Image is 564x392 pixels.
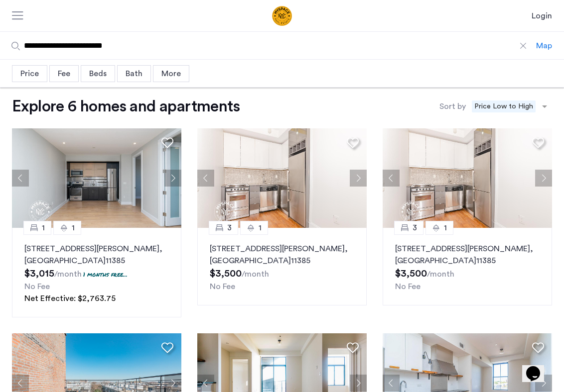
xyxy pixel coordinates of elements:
img: 1996_638385349928438804.png [12,128,181,228]
div: Price [12,65,47,82]
button: Previous apartment [197,375,214,392]
h1: Explore 6 homes and apartments [12,97,240,116]
span: $3,500 [210,269,242,279]
button: Previous apartment [12,170,29,187]
button: Next apartment [535,375,552,392]
img: 1995_638651379304634098.jpeg [383,128,552,228]
sub: /month [427,270,454,278]
button: Previous apartment [197,170,214,187]
a: 31[STREET_ADDRESS][PERSON_NAME], [GEOGRAPHIC_DATA]11385No Fee [383,228,552,305]
div: Map [536,40,552,52]
button: Next apartment [164,375,181,392]
div: Bath [117,65,151,82]
a: 11[STREET_ADDRESS][PERSON_NAME], [GEOGRAPHIC_DATA]113851 months free...No FeeNet Effective: $2,76... [12,228,181,317]
span: 3 [413,222,417,234]
a: Cazamio Logo [233,6,331,26]
p: 1 months free... [83,270,128,279]
span: No Fee [395,283,421,291]
span: 3 [227,222,232,234]
button: Next apartment [164,170,181,187]
span: $3,500 [395,269,427,279]
a: 31[STREET_ADDRESS][PERSON_NAME], [GEOGRAPHIC_DATA]11385No Fee [197,228,367,305]
span: 1 [72,222,75,234]
sub: /month [242,270,269,278]
img: logo [233,6,331,26]
p: [STREET_ADDRESS][PERSON_NAME] 11385 [24,243,169,267]
button: Next apartment [535,170,552,187]
button: Previous apartment [12,375,29,392]
span: $3,015 [24,269,54,279]
span: Fee [58,70,70,78]
button: Next apartment [350,375,367,392]
p: [STREET_ADDRESS][PERSON_NAME] 11385 [210,243,354,267]
span: 1 [42,222,45,234]
a: Login [532,10,552,22]
span: Net Effective: $2,763.75 [24,294,116,302]
label: Sort by [439,100,466,112]
div: More [153,65,189,82]
span: 1 [259,222,262,234]
button: Next apartment [350,170,367,187]
span: No Fee [24,283,50,291]
button: Previous apartment [383,375,400,392]
button: Previous apartment [383,170,400,187]
ng-select: sort-apartment [468,98,552,115]
iframe: chat widget [522,352,554,382]
span: 1 [444,222,447,234]
sub: /month [54,270,82,278]
span: No Fee [210,283,235,291]
span: Price Low to High [472,100,536,112]
p: [STREET_ADDRESS][PERSON_NAME] 11385 [395,243,540,267]
img: 1995_638651379304634098.jpeg [197,128,367,228]
div: Beds [81,65,115,82]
